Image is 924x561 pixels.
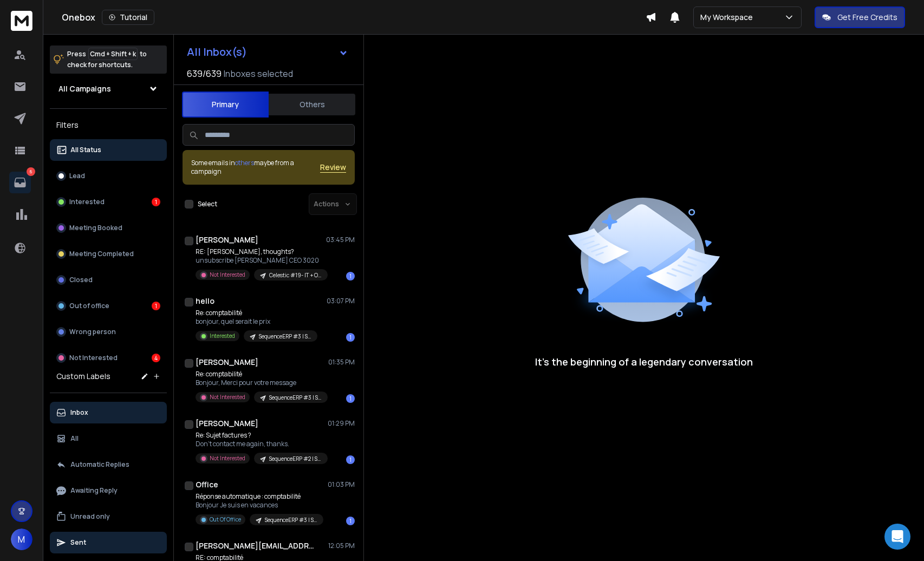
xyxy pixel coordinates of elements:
p: Don't contact me again, thanks. [196,440,326,448]
p: Bonjour, Merci pour votre message [196,379,326,387]
p: Unread only [70,512,110,521]
button: All Campaigns [50,78,167,100]
button: Sent [50,532,167,553]
button: All [50,428,167,449]
div: 4 [152,354,160,362]
button: Closed [50,269,167,291]
p: Not Interested [210,454,245,462]
p: Sent [70,538,86,547]
div: 1 [346,333,355,342]
p: Not Interested [210,271,245,279]
div: 1 [346,394,355,403]
div: 1 [346,517,355,525]
p: Inbox [70,408,88,417]
p: Out Of Office [210,516,241,524]
button: Interested1 [50,191,167,213]
p: SequenceERP #3 | Steps 4-5-6 | @info [265,516,317,524]
p: Re: comptabilité [196,309,317,317]
button: Wrong person [50,321,167,343]
p: Wrong person [69,328,116,336]
button: M [11,529,32,550]
button: Primary [182,92,269,118]
p: Bonjour Je suis en vacances [196,501,323,510]
p: Awaiting Reply [70,486,118,495]
p: SequenceERP #3 | Steps 4-5-6 | @info [269,394,321,402]
p: Lead [69,172,85,180]
div: 1 [346,455,355,464]
button: Others [269,93,355,116]
button: Get Free Credits [815,6,905,28]
p: SequenceERP #2 | Steps 4-5-6 [269,455,321,463]
p: All [70,434,79,443]
p: Get Free Credits [837,12,897,23]
button: Review [320,162,346,173]
div: Open Intercom Messenger [884,524,910,550]
button: All Inbox(s) [178,41,357,63]
p: Closed [69,276,93,284]
button: Meeting Booked [50,217,167,239]
h1: hello [196,296,214,306]
button: Automatic Replies [50,454,167,475]
button: Meeting Completed [50,243,167,265]
p: Meeting Completed [69,250,134,258]
button: Awaiting Reply [50,480,167,501]
button: Not Interested4 [50,347,167,369]
a: 6 [9,172,31,193]
p: RE: [PERSON_NAME], thoughts? [196,247,326,256]
button: Out of office1 [50,295,167,317]
p: Re: Sujet factures ? [196,431,326,440]
span: Cmd + Shift + k [88,48,138,60]
p: Réponse automatique : comptabilité [196,492,323,501]
p: 03:07 PM [327,297,355,305]
button: Lead [50,165,167,187]
h3: Inboxes selected [224,67,293,80]
p: Automatic Replies [70,460,129,469]
span: others [235,158,254,167]
div: 1 [346,272,355,280]
div: 1 [152,302,160,310]
h1: [PERSON_NAME] [196,357,258,368]
h3: Custom Labels [56,371,110,382]
p: Interested [69,198,105,206]
h1: Office [196,479,218,490]
p: It’s the beginning of a legendary conversation [535,354,753,369]
div: Onebox [62,10,646,25]
div: 1 [152,198,160,206]
p: bonjour, quel serait le prix [196,317,317,326]
p: Celestic #19- IT + Old School | [GEOGRAPHIC_DATA] | PERFORMANCE | AI CAMPAIGN [269,271,321,279]
h1: All Campaigns [58,83,111,94]
h1: [PERSON_NAME] [196,418,258,429]
p: Re: comptabilité [196,370,326,379]
p: 01:03 PM [328,480,355,489]
label: Select [198,200,217,208]
p: 03:45 PM [326,236,355,244]
p: Out of office [69,302,109,310]
span: 639 / 639 [187,67,222,80]
p: Not Interested [210,393,245,401]
div: Some emails in maybe from a campaign [191,159,320,176]
p: My Workspace [700,12,757,23]
p: 01:35 PM [328,358,355,367]
p: Not Interested [69,354,118,362]
h1: [PERSON_NAME] [196,234,258,245]
p: unsubscribe [PERSON_NAME] CEO 3020 [196,256,326,265]
p: 6 [27,167,35,176]
h1: All Inbox(s) [187,47,247,57]
p: SequenceERP #3 | Steps 4-5-6 | @info [259,332,311,341]
button: Tutorial [102,10,154,25]
h1: [PERSON_NAME][EMAIL_ADDRESS][PERSON_NAME][DOMAIN_NAME] [196,540,315,551]
button: All Status [50,139,167,161]
p: 01:29 PM [328,419,355,428]
p: 12:05 PM [328,542,355,550]
p: All Status [70,146,101,154]
p: Interested [210,332,235,340]
button: Unread only [50,506,167,527]
button: Inbox [50,402,167,423]
p: Press to check for shortcuts. [67,49,147,70]
p: Meeting Booked [69,224,122,232]
h3: Filters [50,118,167,133]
